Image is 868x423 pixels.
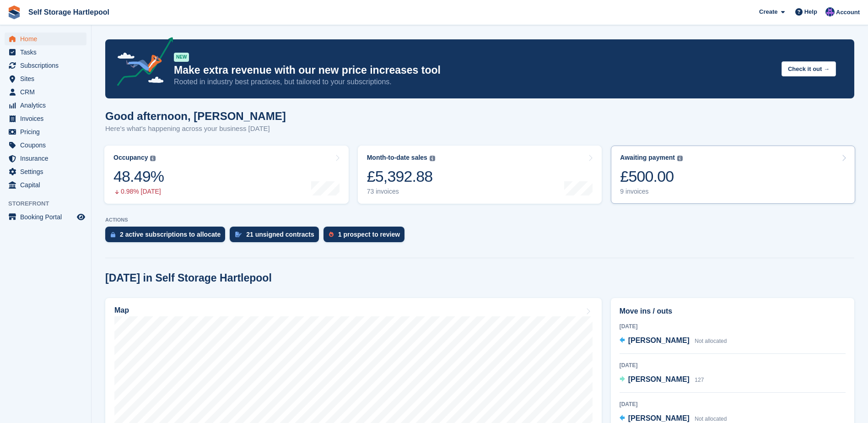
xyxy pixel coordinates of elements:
[759,7,777,16] span: Create
[782,61,836,76] button: Check it out →
[695,338,727,344] span: Not allocated
[20,33,75,45] span: Home
[620,335,727,347] a: [PERSON_NAME] Not allocated
[367,167,435,186] div: £5,392.88
[620,154,675,162] div: Awaiting payment
[358,146,602,204] a: Month-to-date sales £5,392.88 73 invoices
[628,414,690,422] span: [PERSON_NAME]
[20,165,75,178] span: Settings
[20,112,75,125] span: Invoices
[5,86,86,98] a: menu
[113,167,164,186] div: 48.49%
[695,416,727,422] span: Not allocated
[113,188,164,195] div: 0.98% [DATE]
[5,139,86,152] a: menu
[105,110,286,122] h1: Good afternoon, [PERSON_NAME]
[620,361,846,369] div: [DATE]
[20,72,75,85] span: Sites
[620,374,704,386] a: [PERSON_NAME] 127
[111,232,115,238] img: active_subscription_to_allocate_icon-d502201f5373d7db506a760aba3b589e785aa758c864c3986d89f69b8ff3...
[20,99,75,112] span: Analytics
[8,199,91,208] span: Storefront
[620,167,683,186] div: £500.00
[104,146,349,204] a: Occupancy 48.49% 0.98% [DATE]
[105,124,286,134] p: Here's what's happening across your business [DATE]
[677,156,683,161] img: icon-info-grey-7440780725fd019a000dd9b08b2336e03edf1995a4989e88bcd33f0948082b44.svg
[5,59,86,72] a: menu
[5,165,86,178] a: menu
[20,59,75,72] span: Subscriptions
[105,217,854,223] p: ACTIONS
[628,375,690,383] span: [PERSON_NAME]
[75,211,86,222] a: Preview store
[5,46,86,59] a: menu
[174,64,774,77] p: Make extra revenue with our new price increases tool
[5,72,86,85] a: menu
[20,152,75,165] span: Insurance
[5,211,86,223] a: menu
[20,125,75,138] span: Pricing
[804,7,817,16] span: Help
[695,377,704,383] span: 127
[620,306,846,317] h2: Move ins / outs
[5,152,86,165] a: menu
[235,232,242,237] img: contract_signature_icon-13c848040528278c33f63329250d36e43548de30e8caae1d1a13099fd9432cc5.svg
[5,125,86,138] a: menu
[109,37,173,89] img: price-adjustments-announcement-icon-8257ccfd72463d97f412b2fc003d46551f7dbcb40ab6d574587a9cd5c0d94...
[367,154,427,162] div: Month-to-date sales
[5,99,86,112] a: menu
[338,231,400,238] div: 1 prospect to review
[5,112,86,125] a: menu
[329,232,334,237] img: prospect-51fa495bee0391a8d652442698ab0144808aea92771e9ea1ae160a38d050c398.svg
[120,231,221,238] div: 2 active subscriptions to allocate
[174,53,189,62] div: NEW
[7,5,21,19] img: stora-icon-8386f47178a22dfd0bd8f6a31ec36ba5ce8667c1dd55bd0f319d3a0aa187defe.svg
[5,179,86,191] a: menu
[323,227,409,247] a: 1 prospect to review
[105,227,230,247] a: 2 active subscriptions to allocate
[620,322,846,331] div: [DATE]
[174,77,774,87] p: Rooted in industry best practices, but tailored to your subscriptions.
[836,8,860,17] span: Account
[105,272,272,284] h2: [DATE] in Self Storage Hartlepool
[20,211,75,223] span: Booking Portal
[246,231,314,238] div: 21 unsigned contracts
[20,46,75,59] span: Tasks
[20,86,75,98] span: CRM
[367,188,435,195] div: 73 invoices
[113,154,148,162] div: Occupancy
[230,227,323,247] a: 21 unsigned contracts
[20,139,75,152] span: Coupons
[825,7,835,16] img: Sean Wood
[5,33,86,45] a: menu
[150,156,156,161] img: icon-info-grey-7440780725fd019a000dd9b08b2336e03edf1995a4989e88bcd33f0948082b44.svg
[114,306,129,315] h2: Map
[620,400,846,408] div: [DATE]
[620,188,683,195] div: 9 invoices
[25,5,113,20] a: Self Storage Hartlepool
[628,336,690,344] span: [PERSON_NAME]
[430,156,435,161] img: icon-info-grey-7440780725fd019a000dd9b08b2336e03edf1995a4989e88bcd33f0948082b44.svg
[611,146,855,204] a: Awaiting payment £500.00 9 invoices
[20,179,75,191] span: Capital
